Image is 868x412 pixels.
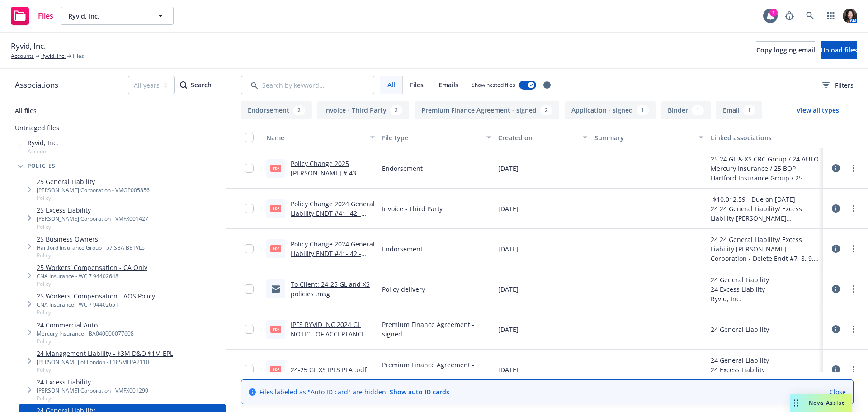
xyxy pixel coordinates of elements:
span: Show nested files [472,81,515,89]
button: File type [378,127,494,148]
button: Filters [822,76,854,94]
input: Toggle Row Selected [245,284,254,294]
div: [PERSON_NAME] Corporation - VMFX001290 [37,387,148,394]
button: SearchSearch [180,76,212,94]
button: Nova Assist [790,394,852,412]
span: pdf [270,205,281,212]
button: Binder [661,101,711,119]
a: 25 Excess Liability [37,205,148,215]
input: Toggle Row Selected [245,204,254,213]
a: more [848,203,859,214]
span: Filters [822,81,854,90]
div: Search [180,76,212,94]
div: 1 [769,9,778,17]
button: Premium Finance Agreement - signed [415,101,559,119]
div: 1 [692,105,704,115]
span: All [387,80,395,90]
span: [DATE] [498,284,519,294]
a: Search [801,7,819,25]
span: Policy [37,194,150,202]
a: 24-25 GL XS IPFS PFA .pdf [291,365,367,374]
span: Policy [37,308,155,316]
span: Filters [835,81,854,90]
span: [DATE] [498,204,519,213]
span: Files [73,52,84,60]
a: more [848,324,859,335]
span: [DATE] [498,244,519,254]
span: Files labeled as "Auto ID card" are hidden. [259,387,449,397]
span: Files [38,12,53,19]
a: Policy Change 2024 General Liability ENDT #41- 42 - Delete Endt #19, 20, 21 and add form for Excl... [291,240,375,296]
div: File type [382,133,481,142]
span: pdf [270,326,281,332]
a: more [848,364,859,375]
div: -$10,012.59 - Due on [DATE] [711,194,819,204]
button: Application - signed [565,101,656,119]
span: Policy [37,251,145,259]
div: 2 [390,105,402,115]
div: Hartford Insurance Group - 57 SBA BE1VL6 [37,244,145,251]
input: Toggle Row Selected [245,325,254,334]
a: more [848,284,859,294]
div: 2 [293,105,305,115]
button: Name [263,127,378,148]
span: Copy logging email [756,46,815,54]
span: Ryvid, Inc. [11,40,46,52]
div: 24 24 General Liability/ Excess Liability [PERSON_NAME] Corporation - Delete Endt #7, 8, 9, 19, 2... [711,235,819,263]
div: Linked associations [711,133,819,142]
span: Premium Finance Agreement - signed [382,320,491,339]
div: 24 General Liability [711,275,769,284]
a: Untriaged files [15,123,59,133]
button: Created on [495,127,591,148]
a: IPFS RYVID INC 2024 GL NOTICE OF ACCEPTANCE AND OF ASSIGNMENT.pdf [291,320,369,348]
span: Policy delivery [382,284,425,294]
a: Report a Bug [780,7,798,25]
span: pdf [270,366,281,373]
div: 24 Excess Liability [711,365,769,374]
button: Linked associations [707,127,823,148]
a: Show auto ID cards [390,388,449,396]
a: 24 Commercial Auto [37,320,134,330]
a: Policy Change 2024 General Liability ENDT #41- 42 - Delete Endt #19, 20, 21 and add form for Excl... [291,199,375,256]
span: Account [28,147,58,155]
a: Ryvid, Inc. [41,52,66,60]
a: All files [15,106,37,115]
button: View all types [782,101,854,119]
div: 24 Excess Liability [711,284,769,294]
span: Associations [15,79,58,91]
span: Nova Assist [809,399,844,407]
div: Ryvid, Inc. [711,294,769,303]
div: 1 [743,105,755,115]
span: pdf [270,245,281,252]
a: To Client: 24-25 GL and XS policies .msg [291,280,370,298]
a: Files [7,3,57,28]
span: Policy [37,280,147,288]
a: more [848,243,859,254]
svg: Search [180,81,187,89]
span: Upload files [821,46,857,54]
button: Upload files [821,41,857,59]
a: 25 Business Owners [37,234,145,244]
div: Name [266,133,365,142]
a: 25 Workers' Compensation - CA Only [37,263,147,272]
button: Invoice - Third Party [317,101,409,119]
button: Email [716,101,762,119]
a: 24 Excess Liability [37,377,148,387]
span: Ryvid, Inc. [68,11,146,21]
span: Endorsement [382,244,423,254]
div: 1 [637,105,649,115]
input: Toggle Row Selected [245,365,254,374]
a: Close [830,387,846,397]
div: CNA Insurance - WC 7 94402648 [37,272,147,280]
span: PDF [270,165,281,171]
div: 25 24 GL & XS CRC Group / 24 AUTO Mercury Insurance / 25 BOP Hartford Insurance Group / 25 WC(Bot... [711,154,819,183]
span: [DATE] [498,365,519,374]
div: Created on [498,133,578,142]
span: Files [410,80,424,90]
div: Drag to move [790,394,802,412]
div: 2 [540,105,552,115]
span: [DATE] [498,164,519,173]
a: 25 General Liability [37,177,150,186]
input: Search by keyword... [241,76,374,94]
button: Summary [591,127,707,148]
